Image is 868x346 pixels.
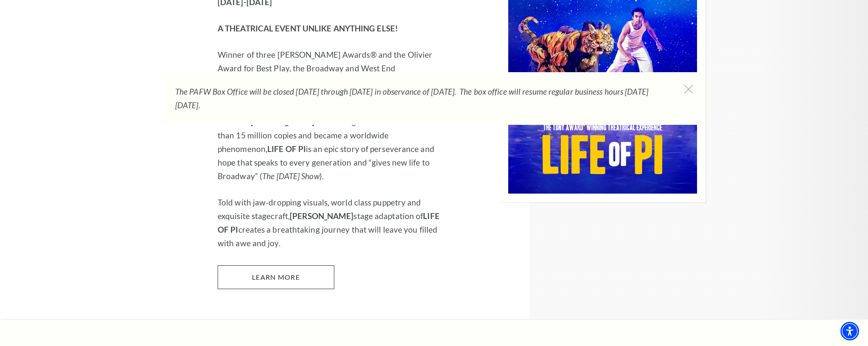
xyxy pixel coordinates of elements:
em: The [DATE] Show [262,171,319,181]
div: Accessibility Menu [840,322,859,340]
em: The PAFW Box Office will be closed [DATE] through [DATE] in observance of [DATE]. The box office ... [175,87,648,110]
p: Told with jaw-dropping visuals, world class puppetry and exquisite stagecraft, stage adaptation o... [218,196,445,250]
strong: [PERSON_NAME] [290,211,353,221]
strong: LIFE OF PI [267,144,306,154]
a: Learn More Life of Pi [218,265,334,289]
strong: A THEATRICAL EVENT UNLIKE ANYTHING ELSE! [218,23,398,33]
p: Based on best-selling novel that sold more than 15 million copies and became a worldwide phenomen... [218,115,445,183]
p: Winner of three [PERSON_NAME] Awards® and the Olivier Award for Best Play, the Broadway and West ... [218,48,445,102]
